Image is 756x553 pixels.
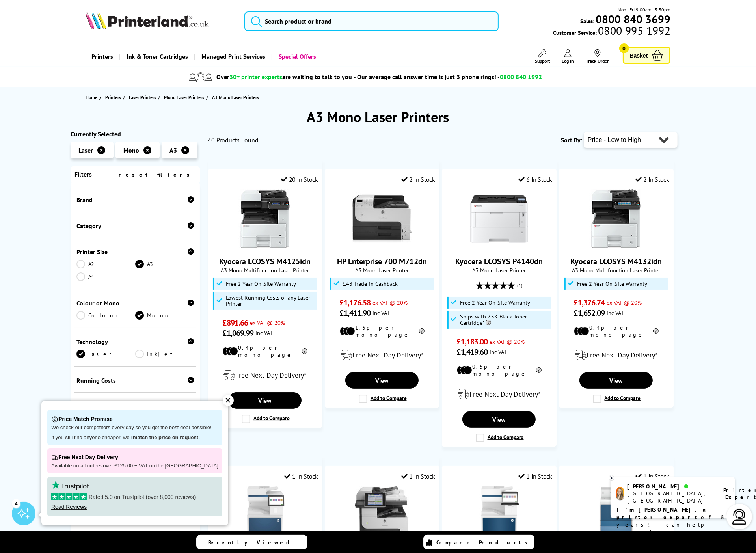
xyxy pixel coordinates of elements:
span: Mon - Fri 9:00am - 5:30pm [618,6,670,13]
img: user-headset-light.svg [732,509,747,525]
div: Technology [76,338,194,346]
p: Rated 5.0 on Trustpilot (over 8,000 reviews) [51,493,218,501]
span: Printers [105,93,121,101]
span: £1,376.74 [574,298,605,308]
span: Customer Service: [553,27,670,36]
span: £1,411.90 [340,308,371,318]
a: Printers [86,47,119,67]
span: £1,652.09 [574,308,605,318]
wavespan: Call 0800 840 1992 via Wave [500,73,542,81]
p: If you still find anyone cheaper, we'll [51,434,218,441]
span: Laser Printers [129,93,156,101]
div: 2 In Stock [635,175,669,183]
img: Printerland Logo [86,12,209,29]
span: inc VAT [490,348,507,356]
a: Ink & Toner Cartridges [119,47,194,67]
span: (1) [517,278,522,293]
span: £43 Trade-in Cashback [343,281,398,287]
a: Kyocera ECOSYS P4140dn [455,256,543,266]
label: Add to Compare [359,395,407,403]
img: trustpilot rating [51,480,89,490]
li: 0.4p per mono page [574,324,659,338]
div: 4 [12,499,20,508]
div: Currently Selected [71,130,200,138]
span: A3 Mono Laser Printers [212,94,259,100]
img: Kyocera ECOSYS M4132idn [587,189,646,248]
div: [GEOGRAPHIC_DATA], [GEOGRAPHIC_DATA] [627,490,713,504]
a: Compare Products [423,535,534,549]
a: HP Enterprise 700 M712dn [337,256,427,266]
span: £891.66 [223,318,248,328]
a: Kyocera ECOSYS M4132idn [570,256,662,266]
div: modal_delivery [212,364,318,386]
a: A3 [135,260,194,268]
a: Managed Print Services [194,47,272,67]
a: Read Reviews [51,504,87,510]
a: Kyocera ECOSYS M4125idn [235,242,294,250]
div: Colour or Mono [76,299,194,307]
a: Inkjet [135,350,194,358]
label: Add to Compare [476,434,524,442]
span: Free 2 Year On-Site Warranty [460,300,530,306]
span: Recently Viewed [208,539,298,546]
div: Printer Size [76,248,194,256]
span: Basket [630,50,648,61]
a: reset filters [119,171,194,178]
span: ex VAT @ 20% [372,299,408,306]
a: HP Enterprise 700 M712dn [352,242,412,250]
img: Kyocera ECOSYS P4140dn [469,189,529,248]
li: 0.4p per mono page [223,344,307,358]
div: Running Costs [76,376,194,384]
a: Support [535,49,550,64]
strong: match the price on request! [133,434,200,440]
img: stars-5.svg [51,493,87,500]
div: modal_delivery [446,383,552,405]
a: View [462,411,536,428]
span: A3 Mono Multifunction Laser Printer [212,266,318,274]
span: Mono [123,146,139,154]
span: ex VAT @ 20% [250,319,285,326]
label: Add to Compare [242,415,290,423]
a: Laser Printers [129,93,158,101]
span: 40 Products Found [208,136,259,144]
a: View [345,372,419,389]
div: modal_delivery [329,344,435,366]
b: 0800 840 3699 [596,12,670,26]
span: inc VAT [372,309,390,317]
span: £1,069.99 [223,328,254,338]
span: £1,183.00 [457,337,488,347]
span: A3 Mono Multifunction Laser Printer [563,266,669,274]
a: Printerland Logo [86,12,235,31]
a: Kyocera ECOSYS P4140dn [469,242,529,250]
p: Price Match Promise [51,414,218,425]
span: A3 [169,146,177,154]
span: A3 Mono Laser Printer [329,266,435,274]
span: ex VAT @ 20% [607,299,642,306]
span: - Our average call answer time is just 3 phone rings! - [354,73,542,81]
a: Log In [562,49,574,64]
div: 20 In Stock [281,175,318,183]
a: Special Offers [272,47,322,67]
span: ex VAT @ 20% [490,338,525,345]
div: 6 In Stock [518,175,552,183]
b: I'm [PERSON_NAME], a printer expert [616,506,708,521]
li: 0.5p per mono page [457,363,542,377]
a: Basket 0 [623,47,671,64]
img: amy-livechat.png [616,487,624,501]
img: HP LaserJet Managed Flow MFP E731z (with HP MPS) [469,486,529,545]
p: We check our competitors every day so you get the best deal possible! [51,425,218,431]
a: Recently Viewed [196,535,307,549]
h1: A3 Mono Laser Printers [71,108,685,126]
a: View [579,372,653,389]
a: Mono [135,311,194,320]
a: A4 [76,272,135,281]
div: 1 In Stock [518,472,552,480]
div: Category [76,222,194,230]
span: Laser [78,146,93,154]
img: HP Enterprise 700 M712dn [352,189,412,248]
a: Laser [76,350,135,358]
a: Track Order [586,49,609,64]
p: Available on all orders over £125.00 + VAT on the [GEOGRAPHIC_DATA] [51,463,218,469]
span: Ink & Toner Cartridges [127,47,188,67]
span: Compare Products [436,539,532,546]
